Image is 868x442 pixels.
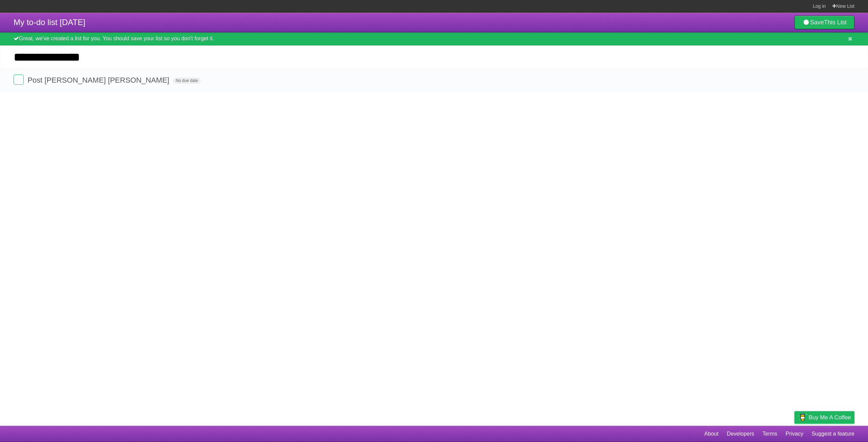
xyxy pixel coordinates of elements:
[794,16,854,29] a: SaveThis List
[727,427,754,440] a: Developers
[173,78,200,84] span: No due date
[786,427,803,440] a: Privacy
[824,19,847,26] b: This List
[14,18,85,27] span: My to-do list [DATE]
[14,75,24,85] label: Done
[794,411,854,424] a: Buy me a coffee
[798,412,807,423] img: Buy me a coffee
[763,427,777,440] a: Terms
[27,76,171,84] span: Post [PERSON_NAME] [PERSON_NAME]
[812,427,854,440] a: Suggest a feature
[704,427,718,440] a: About
[809,412,851,423] span: Buy me a coffee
